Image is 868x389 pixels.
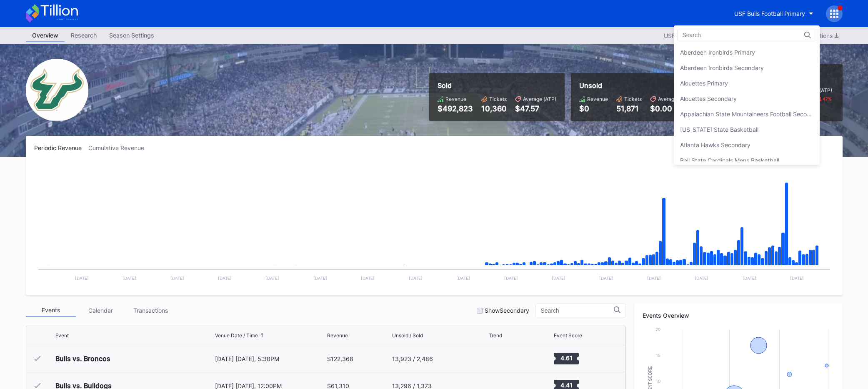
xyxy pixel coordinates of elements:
[680,80,728,87] div: Alouettes Primary
[683,32,755,38] input: Search
[680,126,758,133] div: [US_STATE] State Basketball
[680,110,813,118] div: Appalachian State Mountaineers Football Secondary
[680,141,750,148] div: Atlanta Hawks Secondary
[680,95,737,102] div: Alouettes Secondary
[680,49,755,56] div: Aberdeen Ironbirds Primary
[680,157,779,164] div: Ball State Cardinals Mens Basketball
[680,64,764,71] div: Aberdeen Ironbirds Secondary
